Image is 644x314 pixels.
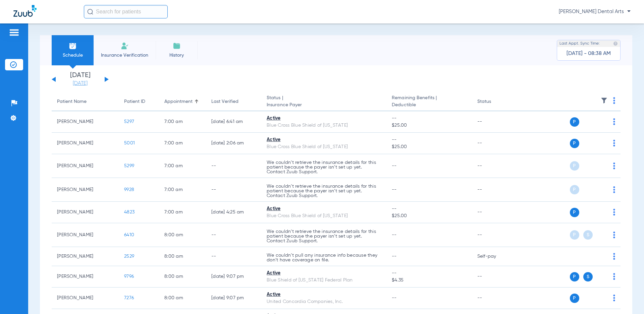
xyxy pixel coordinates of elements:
span: -- [392,233,397,237]
span: S [583,272,593,281]
p: We couldn’t pull any insurance info because they don’t have coverage on file. [267,253,381,262]
td: [DATE] 6:41 AM [206,111,261,133]
td: -- [472,202,517,223]
img: group-dot-blue.svg [613,273,615,280]
span: 4823 [124,210,135,214]
td: -- [472,154,517,178]
span: 2529 [124,254,134,259]
td: [PERSON_NAME] [52,133,119,154]
span: Insurance Verification [99,52,151,59]
th: Remaining Benefits | [386,92,472,111]
div: Blue Cross Blue Shield of [US_STATE] [267,143,381,150]
img: Search Icon [87,9,93,15]
span: -- [392,296,397,300]
span: -- [392,115,466,122]
div: Blue Cross Blue Shield of [US_STATE] [267,122,381,129]
td: [PERSON_NAME] [52,111,119,133]
p: We couldn’t retrieve the insurance details for this patient because the payer isn’t set up yet. C... [267,184,381,198]
td: 7:00 AM [159,111,206,133]
td: 8:00 AM [159,288,206,309]
td: [PERSON_NAME] [52,288,119,309]
span: $25.00 [392,212,466,219]
a: [DATE] [60,80,100,87]
p: We couldn’t retrieve the insurance details for this patient because the payer isn’t set up yet. C... [267,160,381,174]
div: Active [267,136,381,143]
td: [PERSON_NAME] [52,266,119,288]
p: We couldn’t retrieve the insurance details for this patient because the payer isn’t set up yet. C... [267,229,381,243]
span: -- [392,254,397,259]
td: 7:00 AM [159,178,206,202]
span: P [570,208,579,217]
td: [PERSON_NAME] [52,223,119,247]
span: $25.00 [392,143,466,150]
span: -- [392,164,397,168]
span: S [583,230,593,240]
span: -- [392,270,466,277]
td: -- [206,178,261,202]
span: P [570,230,579,240]
div: Active [267,205,381,212]
span: P [570,294,579,303]
td: Self-pay [472,247,517,266]
img: Manual Insurance Verification [121,42,129,50]
span: P [570,272,579,281]
span: Deductible [392,102,466,109]
div: Patient Name [57,98,113,105]
img: group-dot-blue.svg [613,186,615,193]
th: Status | [261,92,386,111]
div: Active [267,115,381,122]
img: last sync help info [613,41,618,46]
td: 8:00 AM [159,223,206,247]
img: group-dot-blue.svg [613,118,615,125]
span: History [161,52,193,59]
td: -- [472,223,517,247]
td: [PERSON_NAME] [52,154,119,178]
img: group-dot-blue.svg [613,209,615,215]
td: [PERSON_NAME] [52,178,119,202]
span: P [570,161,579,171]
span: $25.00 [392,122,466,129]
td: -- [206,247,261,266]
div: Patient ID [124,98,154,105]
img: History [173,42,181,50]
td: 7:00 AM [159,133,206,154]
span: 5297 [124,119,134,124]
div: Patient Name [57,98,87,105]
td: [DATE] 9:07 PM [206,266,261,288]
span: 5001 [124,141,135,145]
td: [DATE] 2:06 AM [206,133,261,154]
img: group-dot-blue.svg [613,163,615,169]
img: hamburger-icon [9,28,19,37]
span: 6410 [124,233,134,237]
span: Insurance Payer [267,102,381,109]
td: -- [472,133,517,154]
span: 9928 [124,187,134,192]
img: group-dot-blue.svg [613,253,615,260]
span: 7276 [124,296,134,300]
img: Zuub Logo [13,5,37,17]
img: group-dot-blue.svg [613,97,615,104]
span: P [570,185,579,194]
td: [PERSON_NAME] [52,202,119,223]
span: P [570,117,579,127]
img: group-dot-blue.svg [613,140,615,146]
span: -- [392,205,466,212]
span: [PERSON_NAME] Dental Arts [559,8,631,15]
div: United Concordia Companies, Inc. [267,298,381,305]
div: Last Verified [211,98,256,105]
img: group-dot-blue.svg [613,232,615,238]
td: -- [206,154,261,178]
td: -- [472,288,517,309]
div: Active [267,270,381,277]
span: -- [392,136,466,143]
td: 8:00 AM [159,266,206,288]
div: Last Verified [211,98,238,105]
img: filter.svg [601,97,607,104]
td: -- [206,223,261,247]
span: [DATE] - 08:38 AM [567,50,611,57]
div: Active [267,291,381,298]
li: [DATE] [60,72,100,87]
td: 7:00 AM [159,202,206,223]
span: P [570,139,579,148]
td: -- [472,266,517,288]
